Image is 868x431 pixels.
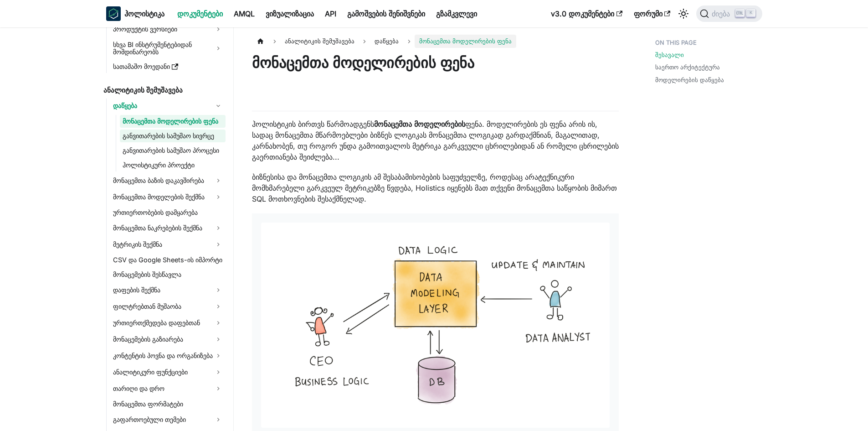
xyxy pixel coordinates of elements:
a: მეტრიკის შექმნა [110,237,226,252]
a: თარიღი და დრო [110,381,226,396]
a: ჰოლისტიკური პროექტი [120,159,226,171]
font: მონაცემთა მოდელირების ფენა [123,117,218,125]
a: სხვა BI ინსტრუმენტებიდან მომდინარეობს [110,38,226,58]
font: ჰოლისტიკა [124,9,164,18]
a: CSV და Google Sheets-ის იმპორტი [110,254,226,266]
button: ძიება (Ctrl+K) [696,5,762,22]
a: დოკუმენტები [172,6,228,21]
a: შესავალი [655,51,684,59]
a: მთავარი გვერდი [252,35,269,48]
font: გაფართოებული თემები [113,415,186,423]
a: გაფართოებული თემები [110,412,226,427]
font: ანალიტიკური ფუნქციები [113,368,188,376]
font: მონაცემთა მოდელების შექმნა [113,193,205,201]
font: მონაცემთა მოდელირების ფენა [419,38,512,45]
font: თარიღი და დრო [113,384,164,392]
img: მონაცემთა მოდელირების ფენა [261,223,610,428]
a: ვიზუალიზაცია [260,6,319,21]
font: მონაცემთა მოდელირების ფენა [252,54,474,72]
font: CSV და Google Sheets-ის იმპორტი [113,256,222,264]
a: განვითარების სამუშაო სივრცე [120,130,226,142]
font: დაწყება [375,38,399,45]
a: ჰოლისტიკაჰოლისტიკა [106,6,164,21]
a: მონაცემთა ფორმატები [110,398,226,410]
nav: პურის ნამცეცები [252,35,619,48]
font: საერთო არქიტექტურა [655,64,720,71]
font: ჰოლისტიკის ბირთვს წარმოადგენს [252,119,374,129]
font: გზამკვლევი [436,9,477,18]
font: დოკუმენტები [177,9,223,18]
nav: Docs-ის გვერდითი ზოლი [97,27,234,431]
a: მოდელირების დაწყება [655,76,724,84]
font: კონტენტის პოვნა და ორგანიზება [113,352,213,359]
a: API [319,6,342,21]
a: მონაცემთა მოდელების შექმნა [110,190,226,204]
font: ჰოლისტიკური პროექტი [123,161,195,169]
font: მეტრიკის შექმნა [113,240,162,248]
font: AMQL [234,9,255,18]
a: AMQL [228,6,260,21]
a: დაწყება [110,99,226,113]
font: ფორუმი [634,9,663,18]
font: ბიზნესისა და მონაცემთა ლოგიკის ამ შესაბამისობების საფუძველზე, როდესაც არატექნიკური მომხმარებელი გ... [252,172,617,203]
font: ანალიტიკის შემუშავება [285,38,354,45]
a: ფორუმი [628,6,676,21]
a: საერთო არქიტექტურა [655,63,720,72]
font: ანალიტიკის შემუშავება [103,86,183,94]
font: მონაცემების შესწავლა [113,270,181,278]
font: გამოშვების შენიშვნები [347,9,425,18]
kbd: K [746,9,755,17]
a: v3.0 დოკუმენტები [545,6,628,21]
font: განვითარების სამუშაო პროცესი [123,146,219,154]
a: გამოშვების შენიშვნები [342,6,431,21]
font: v3.0 დოკუმენტები [551,9,614,18]
font: მონაცემთა ბაზის დაკავშირება [113,177,204,184]
font: ვიზუალიზაცია [266,9,314,18]
font: პროდუქტის ვერსიები [113,25,177,33]
a: დაფების შექმნა [110,283,226,297]
font: დაფების შექმნა [113,286,160,294]
font: განვითარების სამუშაო სივრცე [123,132,214,140]
a: მონაცემების გაზიარება [110,332,226,347]
button: გადართვა ბნელ და ღია რეჟიმებს შორის (ამჟამად ღია რეჟიმია) [676,6,691,21]
font: სათამაშო მოედანი [113,62,170,70]
a: მონაცემთა ნაკრებების შექმნა [110,221,226,235]
a: მონაცემთა მოდელირების ფენა [120,115,226,128]
font: ურთიერთქმედება დაფებთან [113,319,200,327]
a: მონაცემთა ბაზის დაკავშირება [110,173,226,188]
font: მონაცემთა ნაკრებების შექმნა [113,224,202,232]
a: ურთიერთქმედება დაფებთან [110,316,226,330]
a: კონტენტის პოვნა და ორგანიზება [110,348,226,363]
a: მონაცემების შესწავლა [110,268,226,281]
font: ძიება [712,10,730,18]
a: სათამაშო მოედანი [110,60,226,73]
font: API [325,9,336,18]
a: ურთიერთობების დამყარება [110,206,226,219]
a: ფილტრებთან მუშაობა [110,299,226,314]
a: ანალიტიკური ფუნქციები [110,365,226,379]
font: შესავალი [655,52,684,58]
font: მოდელირების დაწყება [655,77,724,83]
a: გზამკვლევი [431,6,483,21]
a: პროდუქტის ვერსიები [110,22,226,36]
font: სხვა BI ინსტრუმენტებიდან მომდინარეობს [113,41,192,56]
font: მონაცემთა ფორმატები [113,400,183,408]
img: ჰოლისტიკა [106,6,121,21]
font: დაწყება [113,102,137,109]
font: მონაცემების გაზიარება [113,335,183,343]
a: განვითარების სამუშაო პროცესი [120,144,226,157]
font: ურთიერთობების დამყარება [113,208,198,216]
font: ფილტრებთან მუშაობა [113,302,181,310]
font: მონაცემთა მოდელირების [374,119,465,129]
